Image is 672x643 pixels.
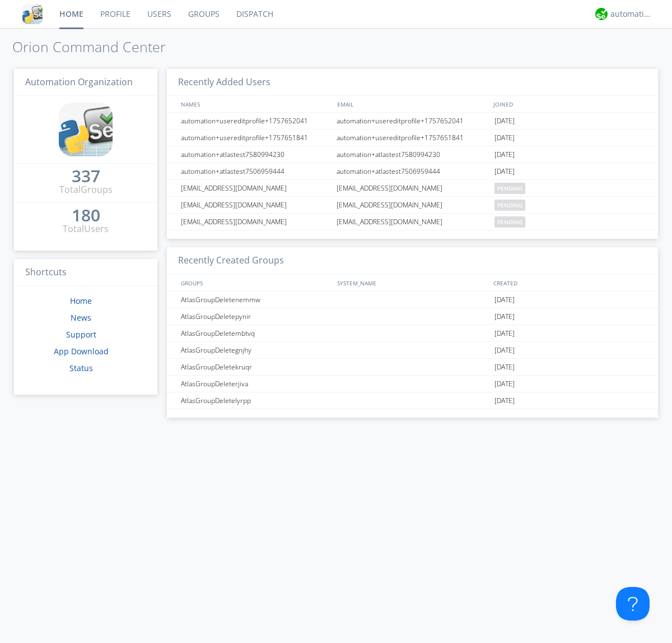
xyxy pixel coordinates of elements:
[69,363,93,373] a: Status
[334,197,492,213] div: [EMAIL_ADDRESS][DOMAIN_NAME]
[70,295,92,306] a: Home
[491,275,647,291] div: CREATED
[178,214,333,230] div: [EMAIL_ADDRESS][DOMAIN_NAME]
[72,170,100,182] div: 337
[494,129,515,146] span: [DATE]
[178,163,333,179] div: automation+atlastest7506959444
[494,200,525,211] span: pending
[494,342,515,359] span: [DATE]
[178,308,333,325] div: AtlasGroupDeletepynir
[54,346,109,357] a: App Download
[71,312,91,323] a: News
[178,275,332,291] div: GROUPS
[334,96,491,112] div: EMAIL
[178,113,333,129] div: automation+usereditprofile+1757652041
[167,325,658,342] a: AtlasGroupDeletembtvq[DATE]
[610,8,652,20] div: automation+atlas
[25,76,133,88] span: Automation Organization
[167,180,658,197] a: [EMAIL_ADDRESS][DOMAIN_NAME][EMAIL_ADDRESS][DOMAIN_NAME]pending
[167,197,658,214] a: [EMAIL_ADDRESS][DOMAIN_NAME][EMAIL_ADDRESS][DOMAIN_NAME]pending
[167,113,658,129] a: automation+usereditprofile+1757652041automation+usereditprofile+1757652041[DATE]
[59,103,113,156] img: cddb5a64eb264b2086981ab96f4c1ba7
[178,292,333,308] div: AtlasGroupDeletenemmw
[494,146,515,163] span: [DATE]
[167,129,658,146] a: automation+usereditprofile+1757651841automation+usereditprofile+1757651841[DATE]
[494,308,515,325] span: [DATE]
[494,392,515,409] span: [DATE]
[178,376,333,392] div: AtlasGroupDeleterjiva
[178,96,332,112] div: NAMES
[66,329,96,340] a: Support
[167,146,658,163] a: automation+atlastest7580994230automation+atlastest7580994230[DATE]
[494,376,515,392] span: [DATE]
[72,210,100,221] div: 180
[616,587,650,621] iframe: Toggle Customer Support
[494,325,515,342] span: [DATE]
[178,146,333,163] div: automation+atlastest7580994230
[178,342,333,358] div: AtlasGroupDeletegnjhy
[63,223,109,235] div: Total Users
[72,170,100,183] a: 337
[494,292,515,308] span: [DATE]
[595,8,608,20] img: d2d01cd9b4174d08988066c6d424eccd
[178,359,333,375] div: AtlasGroupDeletekruqr
[334,146,492,163] div: automation+atlastest7580994230
[334,180,492,196] div: [EMAIL_ADDRESS][DOMAIN_NAME]
[334,113,492,129] div: automation+usereditprofile+1757652041
[167,292,658,308] a: AtlasGroupDeletenemmw[DATE]
[178,129,333,146] div: automation+usereditprofile+1757651841
[178,180,333,196] div: [EMAIL_ADDRESS][DOMAIN_NAME]
[167,247,658,275] h3: Recently Created Groups
[334,129,492,146] div: automation+usereditprofile+1757651841
[494,216,525,228] span: pending
[72,210,100,223] a: 180
[178,325,333,341] div: AtlasGroupDeletembtvq
[167,392,658,409] a: AtlasGroupDeletelyrpp[DATE]
[334,214,492,230] div: [EMAIL_ADDRESS][DOMAIN_NAME]
[178,197,333,213] div: [EMAIL_ADDRESS][DOMAIN_NAME]
[178,392,333,409] div: AtlasGroupDeletelyrpp
[14,259,157,286] h3: Shortcuts
[494,359,515,376] span: [DATE]
[167,376,658,392] a: AtlasGroupDeleterjiva[DATE]
[167,214,658,230] a: [EMAIL_ADDRESS][DOMAIN_NAME][EMAIL_ADDRESS][DOMAIN_NAME]pending
[167,308,658,325] a: AtlasGroupDeletepynir[DATE]
[167,359,658,376] a: AtlasGroupDeletekruqr[DATE]
[494,163,515,180] span: [DATE]
[491,96,647,112] div: JOINED
[167,69,658,96] h3: Recently Added Users
[494,113,515,129] span: [DATE]
[167,163,658,180] a: automation+atlastest7506959444automation+atlastest7506959444[DATE]
[22,4,43,24] img: cddb5a64eb264b2086981ab96f4c1ba7
[334,163,492,179] div: automation+atlastest7506959444
[494,183,525,194] span: pending
[167,342,658,359] a: AtlasGroupDeletegnjhy[DATE]
[334,275,491,291] div: SYSTEM_NAME
[59,183,113,196] div: Total Groups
